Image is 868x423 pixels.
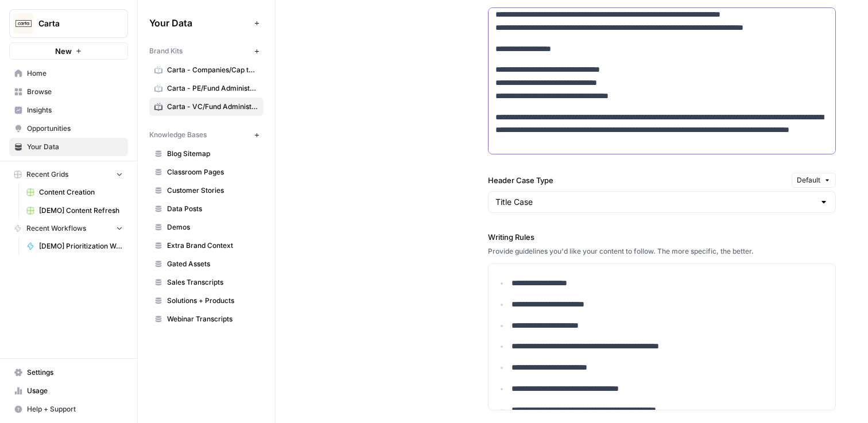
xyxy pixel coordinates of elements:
span: [DEMO] Content Refresh [39,205,123,216]
span: Your Data [27,142,123,152]
a: Classroom Pages [149,163,263,181]
a: Your Data [9,138,128,156]
span: Recent Workflows [26,223,86,234]
span: Content Creation [39,187,123,197]
span: Extra Brand Context [167,240,258,251]
span: Browse [27,87,123,97]
a: Carta - Companies/Cap table [149,61,263,79]
label: Writing Rules [488,231,836,243]
span: Usage [27,386,123,396]
a: Insights [9,101,128,119]
img: Carta Logo [13,13,34,34]
a: Home [9,64,128,83]
a: Opportunities [9,119,128,138]
a: Settings [9,363,128,382]
a: Browse [9,83,128,101]
span: Help + Support [27,404,123,414]
a: [DEMO] Content Refresh [21,201,128,220]
a: [DEMO] Prioritization Workflow for creation [21,237,128,255]
a: Webinar Transcripts [149,310,263,328]
a: Content Creation [21,183,128,201]
a: Carta - PE/Fund Administration [149,79,263,98]
span: Blog Sitemap [167,149,258,159]
span: Knowledge Bases [149,130,207,140]
a: Data Posts [149,200,263,218]
span: Demos [167,222,258,232]
button: Default [792,173,836,188]
span: Sales Transcripts [167,277,258,288]
a: Sales Transcripts [149,273,263,292]
span: Carta - PE/Fund Administration [167,83,258,94]
span: Gated Assets [167,259,258,269]
span: Data Posts [167,204,258,214]
span: Default [797,175,820,185]
button: Recent Workflows [9,220,128,237]
span: Your Data [149,16,250,30]
span: Opportunities [27,123,123,134]
span: Carta [38,18,108,29]
button: Recent Grids [9,166,128,183]
span: Customer Stories [167,185,258,196]
span: Webinar Transcripts [167,314,258,324]
div: Provide guidelines you'd like your content to follow. The more specific, the better. [488,246,836,257]
a: Blog Sitemap [149,145,263,163]
a: Extra Brand Context [149,236,263,255]
span: Classroom Pages [167,167,258,177]
a: Demos [149,218,263,236]
a: Gated Assets [149,255,263,273]
button: Help + Support [9,400,128,418]
span: New [55,45,72,57]
a: Solutions + Products [149,292,263,310]
span: Settings [27,367,123,378]
span: Carta - Companies/Cap table [167,65,258,75]
button: Workspace: Carta [9,9,128,38]
span: [DEMO] Prioritization Workflow for creation [39,241,123,251]
span: Carta - VC/Fund Administration [167,102,258,112]
input: Title Case [495,196,815,208]
span: Recent Grids [26,169,68,180]
span: Insights [27,105,123,115]
a: Carta - VC/Fund Administration [149,98,263,116]
button: New [9,42,128,60]
a: Customer Stories [149,181,263,200]
span: Home [27,68,123,79]
span: Solutions + Products [167,296,258,306]
a: Usage [9,382,128,400]
label: Header Case Type [488,174,787,186]
span: Brand Kits [149,46,183,56]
